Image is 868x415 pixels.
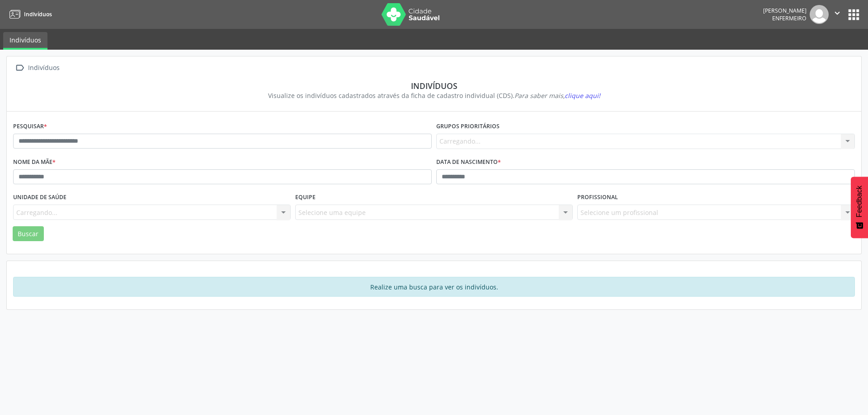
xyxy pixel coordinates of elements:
label: Profissional [577,191,618,205]
button: Buscar [13,226,44,242]
label: Unidade de saúde [13,191,66,205]
span: Feedback [855,186,863,217]
div: Indivíduos [26,61,61,75]
label: Equipe [295,191,316,205]
label: Data de nascimento [436,155,501,169]
span: clique aqui! [565,91,600,100]
button: Feedback - Mostrar pesquisa [851,177,868,238]
i:  [13,61,26,75]
a: Indivíduos [3,32,47,50]
button: apps [846,7,862,23]
div: Indivíduos [19,81,849,91]
i: Para saber mais, [514,91,600,100]
div: [PERSON_NAME] [763,7,807,14]
img: img [810,5,829,24]
span: Enfermeiro [772,14,807,22]
span: Indivíduos [24,10,52,18]
i:  [832,8,842,18]
label: Grupos prioritários [436,120,500,134]
div: Visualize os indivíduos cadastrados através da ficha de cadastro individual (CDS). [19,91,849,100]
a:  Indivíduos [13,61,61,75]
label: Nome da mãe [13,155,56,169]
label: Pesquisar [13,120,47,134]
a: Indivíduos [6,7,52,22]
div: Realize uma busca para ver os indivíduos. [13,277,855,297]
button:  [829,5,846,24]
